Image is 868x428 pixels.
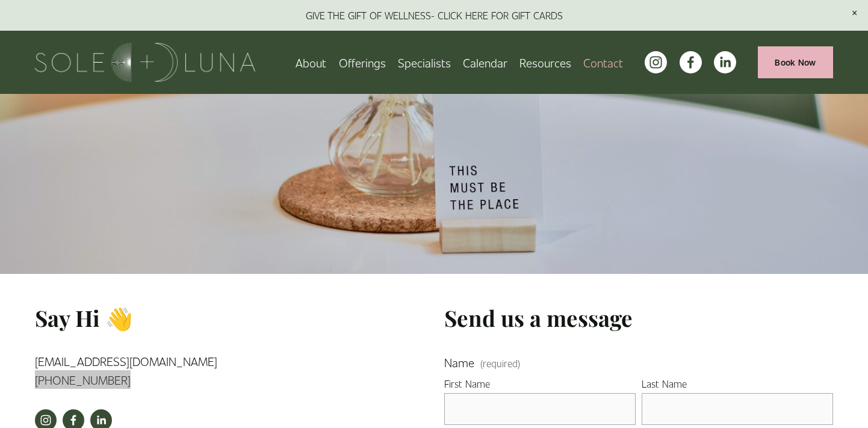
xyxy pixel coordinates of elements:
[519,52,571,73] a: folder dropdown
[339,53,386,72] span: Offerings
[714,51,736,73] a: LinkedIn
[642,376,833,393] div: Last Name
[35,353,217,368] a: [EMAIL_ADDRESS][DOMAIN_NAME]
[680,51,702,73] a: facebook-unauth
[339,52,386,73] a: folder dropdown
[398,52,451,73] a: Specialists
[444,376,636,393] div: First Name
[645,51,667,73] a: instagram-unauth
[296,52,326,73] a: About
[35,372,131,387] a: [PHONE_NUMBER]
[35,303,288,332] h3: Say Hi 👋
[480,359,520,368] span: (required)
[758,46,833,78] a: Book Now
[583,52,623,73] a: Contact
[35,43,256,82] img: Sole + Luna
[444,353,474,371] span: Name
[444,303,833,332] h3: Send us a message
[519,53,571,72] span: Resources
[463,52,507,73] a: Calendar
